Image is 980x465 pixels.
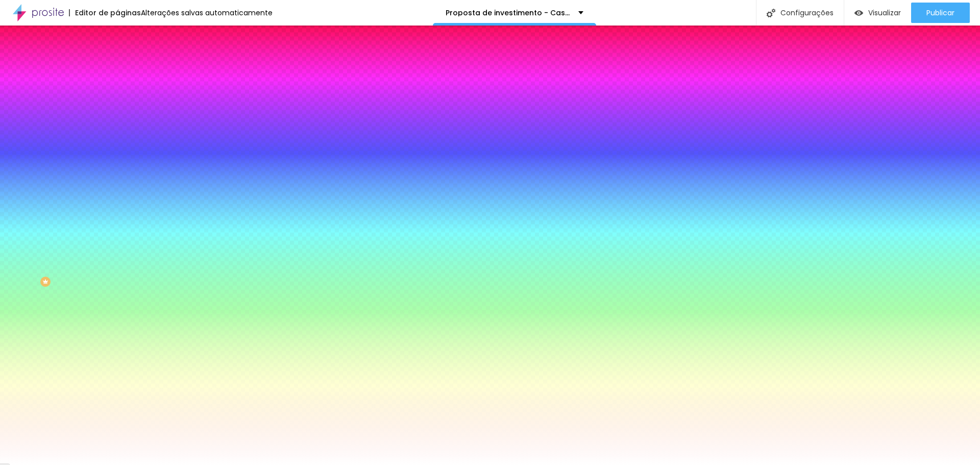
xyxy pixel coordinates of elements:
font: Editor de páginas [75,8,141,18]
img: Ícone [767,9,775,17]
button: Publicar [911,3,970,23]
font: Publicar [926,8,954,18]
button: Visualizar [844,3,911,23]
font: Proposta de investimento - Casamento [446,8,595,18]
font: Configurações [780,8,834,18]
font: Visualizar [868,8,901,18]
font: Alterações salvas automaticamente [141,8,273,18]
img: view-1.svg [854,9,863,17]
